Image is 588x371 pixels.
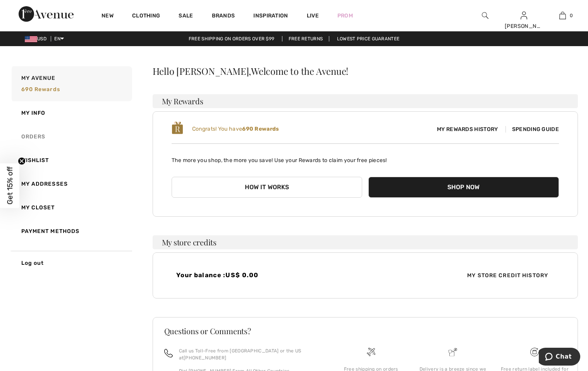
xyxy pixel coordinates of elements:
a: 0 [543,11,581,20]
button: Shop Now [368,177,559,198]
span: 0 [570,12,573,19]
button: How it works [172,177,362,198]
a: Log out [10,251,132,275]
img: Free shipping on orders over $99 [367,348,375,356]
span: EN [54,36,64,41]
img: My Info [521,11,527,20]
span: USD [25,36,50,41]
p: The more you shop, the more you save! Use your Rewards to claim your free pieces! [172,150,559,164]
a: My Info [10,101,132,125]
img: 1ère Avenue [19,6,74,22]
img: Delivery is a breeze since we pay the duties! [449,348,457,356]
img: call [164,349,173,357]
img: loyalty_logo_r.svg [172,121,183,135]
span: Inspiration [253,12,288,21]
h3: My Rewards [153,94,578,108]
iframe: Opens a widget where you can chat to one of our agents [539,348,580,367]
a: Live [307,12,319,20]
span: My Store Credit History [461,271,554,280]
img: search the website [482,11,488,20]
a: Lowest Price Guarantee [331,36,406,41]
a: Prom [337,12,353,20]
img: US Dollar [25,36,37,42]
a: Clothing [132,12,160,21]
span: Get 15% off [5,167,14,205]
a: Wishlist [10,148,132,172]
a: Brands [212,12,235,21]
p: Call us Toll-Free from [GEOGRAPHIC_DATA] or the US at [179,347,321,361]
span: Spending Guide [505,126,559,133]
h3: Questions or Comments? [164,327,567,335]
h3: My store credits [153,235,578,249]
a: My Addresses [10,172,132,196]
img: My Bag [559,11,566,20]
span: My Avenue [21,74,56,82]
a: Sale [179,12,193,21]
a: Payment Methods [10,219,132,243]
span: My Rewards History [431,125,504,133]
img: Free shipping on orders over $99 [530,348,539,356]
div: [PERSON_NAME] [505,22,543,30]
a: Free shipping on orders over $99 [182,36,281,41]
a: Orders [10,125,132,148]
a: Sign In [521,12,527,19]
span: 690 rewards [21,86,60,93]
a: New [101,12,113,21]
span: Welcome to the Avenue! [251,66,348,76]
span: Congrats! You have [192,126,279,132]
h4: Your balance : [176,271,361,279]
a: [PHONE_NUMBER] [184,355,226,361]
span: US$ 0.00 [225,271,258,279]
b: 690 Rewards [242,126,279,132]
button: Close teaser [18,157,26,165]
div: Hello [PERSON_NAME], [153,66,578,76]
a: Free Returns [282,36,330,41]
a: My Closet [10,196,132,219]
